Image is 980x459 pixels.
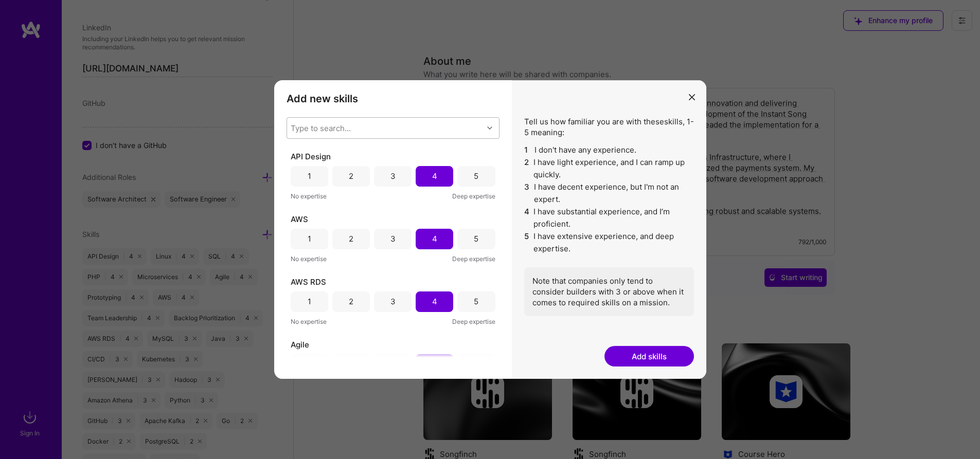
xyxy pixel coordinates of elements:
[308,171,311,181] div: 1
[452,316,495,327] span: Deep expertise
[390,296,396,307] div: 3
[524,156,694,181] li: I have light experience, and I can ramp up quickly.
[524,181,530,206] span: 3
[524,144,530,156] span: 1
[291,339,309,350] span: Agile
[291,277,326,287] span: AWS RDS
[452,253,495,264] span: Deep expertise
[524,181,694,206] li: I have decent experience, but I'm not an expert.
[291,191,327,201] span: No expertise
[432,171,437,181] div: 4
[274,80,706,379] div: modal
[474,171,478,181] div: 5
[291,151,331,162] span: API Design
[474,233,478,244] div: 5
[308,296,311,307] div: 1
[432,233,437,244] div: 4
[474,296,478,307] div: 5
[432,296,437,307] div: 4
[524,206,530,230] span: 4
[390,233,396,244] div: 3
[291,316,327,327] span: No expertise
[452,191,495,201] span: Deep expertise
[524,230,694,255] li: I have extensive experience, and deep expertise.
[524,116,694,316] div: Tell us how familiar you are with these skills , 1-5 meaning:
[390,171,396,181] div: 3
[287,93,500,105] h3: Add new skills
[524,230,530,255] span: 5
[604,346,694,366] button: Add skills
[291,122,351,133] div: Type to search...
[524,156,530,181] span: 2
[524,206,694,230] li: I have substantial experience, and I’m proficient.
[487,125,492,131] i: icon Chevron
[291,253,327,264] span: No expertise
[689,94,695,100] i: icon Close
[349,171,353,181] div: 2
[524,144,694,156] li: I don't have any experience.
[349,296,353,307] div: 2
[291,214,308,225] span: AWS
[524,267,694,316] div: Note that companies only tend to consider builders with 3 or above when it comes to required skil...
[349,233,353,244] div: 2
[308,233,311,244] div: 1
